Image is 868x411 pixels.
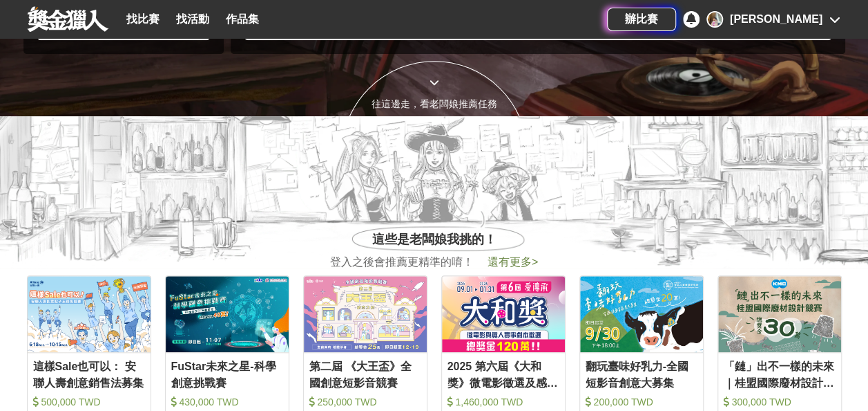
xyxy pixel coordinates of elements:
div: 翻玩臺味好乳力-全國短影音創意大募集 [586,358,697,390]
div: 2025 第六屆《大和獎》微電影徵選及感人實事分享 [447,358,559,390]
img: Cover Image [304,276,427,352]
a: 還有更多> [488,256,538,268]
div: 300,000 TWD [724,395,836,409]
a: 作品集 [220,10,264,29]
div: 第二屆 《大王盃》全國創意短影音競賽 [309,358,421,390]
div: 250,000 TWD [309,395,421,409]
div: 500,000 TWD [33,395,145,409]
a: 辦比賽 [607,8,676,31]
img: Cover Image [718,276,841,352]
div: 200,000 TWD [586,395,697,409]
a: 找比賽 [121,10,165,29]
span: 登入之後會推薦更精準的唷！ [330,254,474,271]
div: 1,460,000 TWD [447,395,559,409]
img: Avatar [708,12,722,26]
img: Cover Image [166,276,289,352]
img: Cover Image [580,276,703,352]
span: 這些是老闆娘我挑的！ [372,230,496,249]
div: 「鏈」出不一樣的未來｜桂盟國際廢材設計競賽 [724,358,836,390]
img: Cover Image [28,276,151,352]
div: 這樣Sale也可以： 安聯人壽創意銷售法募集 [33,358,145,390]
div: 往這邊走，看老闆娘推薦任務 [342,97,527,111]
a: 找活動 [171,10,215,29]
span: 還有更多 > [488,256,538,268]
img: Cover Image [442,276,565,352]
div: 430,000 TWD [171,395,283,409]
div: [PERSON_NAME] [730,11,822,28]
div: FuStar未來之星-科學創意挑戰賽 [171,358,283,390]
